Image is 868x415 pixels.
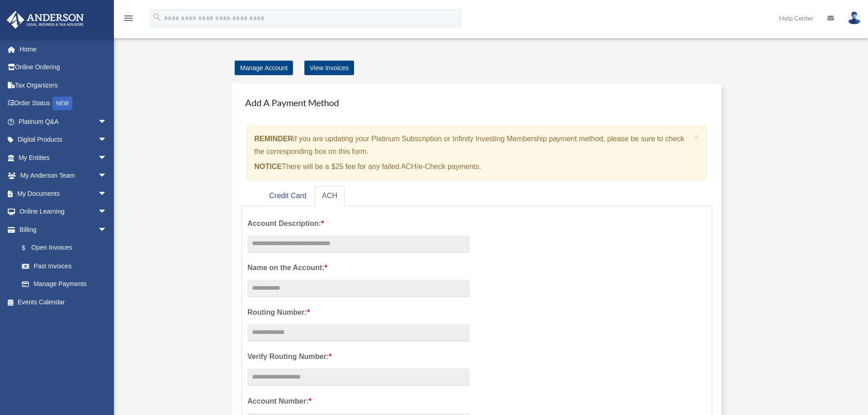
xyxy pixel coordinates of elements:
[98,167,116,185] span: arrow_drop_down
[98,131,116,149] span: arrow_drop_down
[6,113,121,131] a: Platinum Q&Aarrow_drop_down
[6,94,121,113] a: Order StatusNEW
[123,13,134,24] i: menu
[13,257,121,275] a: Past Invoices
[247,217,470,230] label: Account Description:
[6,58,121,77] a: Online Ordering
[247,261,470,274] label: Name on the Account:
[247,350,470,363] label: Verify Routing Number:
[241,92,712,113] h4: Add A Payment Method
[6,131,121,149] a: Digital Productsarrow_drop_down
[6,76,121,94] a: Tax Organizers
[6,293,121,311] a: Events Calendar
[6,184,121,203] a: My Documentsarrow_drop_down
[304,61,354,75] a: View Invoices
[254,160,690,173] p: There will be a $25 fee for any failed ACH/e-Check payments.
[247,125,707,180] div: if you are updating your Platinum Subscription or Infinity Investing Membership payment method, p...
[254,163,282,170] strong: NOTICE
[6,167,121,185] a: My Anderson Teamarrow_drop_down
[98,184,116,203] span: arrow_drop_down
[6,220,121,239] a: Billingarrow_drop_down
[262,186,314,206] a: Credit Card
[694,131,700,142] span: ×
[98,203,116,221] span: arrow_drop_down
[6,203,121,221] a: Online Learningarrow_drop_down
[4,11,87,29] img: Anderson Advisors Platinum Portal
[13,239,121,257] a: $Open Invoices
[247,395,470,408] label: Account Number:
[152,12,162,22] i: search
[6,149,121,167] a: My Entitiesarrow_drop_down
[52,97,72,110] div: NEW
[98,220,116,239] span: arrow_drop_down
[847,11,861,25] img: User Pic
[6,40,121,58] a: Home
[235,61,293,75] a: Manage Account
[123,16,134,24] a: menu
[315,186,345,206] a: ACH
[27,242,31,254] span: $
[98,149,116,167] span: arrow_drop_down
[254,135,293,143] strong: REMINDER
[694,132,700,141] button: Close
[98,113,116,131] span: arrow_drop_down
[247,306,470,319] label: Routing Number:
[13,275,116,293] a: Manage Payments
